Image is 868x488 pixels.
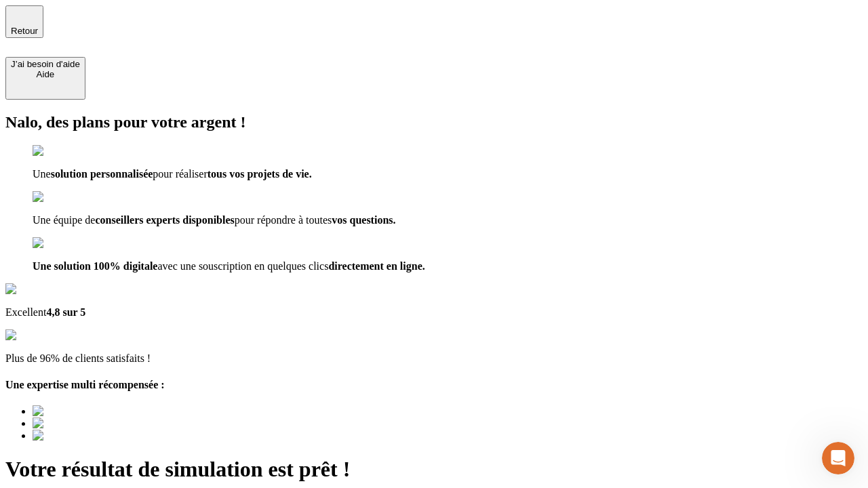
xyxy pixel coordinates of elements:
[235,214,332,226] span: pour répondre à toutes
[51,168,153,180] span: solution personnalisée
[822,442,854,474] iframe: Intercom live chat
[153,168,207,180] span: pour réaliser
[5,379,863,391] h4: Une expertise multi récompensée :
[5,283,84,296] img: Google Review
[95,214,234,226] span: conseillers experts disponibles
[208,168,312,180] span: tous vos projets de vie.
[157,260,328,272] span: avec une souscription en quelques clics
[33,260,157,272] span: Une solution 100% digitale
[5,306,46,318] span: Excellent
[5,457,863,482] h1: Votre résultat de simulation est prêt !
[328,260,425,272] span: directement en ligne.
[5,57,85,100] button: J’ai besoin d'aideAide
[33,405,158,418] img: Best savings advice award
[33,168,51,180] span: Une
[11,26,38,36] span: Retour
[11,59,80,69] div: J’ai besoin d'aide
[5,352,863,365] p: Plus de 96% de clients satisfaits !
[5,113,863,131] h2: Nalo, des plans pour votre argent !
[33,214,95,226] span: Une équipe de
[33,418,158,430] img: Best savings advice award
[33,237,91,249] img: checkmark
[11,69,80,79] div: Aide
[46,306,85,318] span: 4,8 sur 5
[33,191,91,203] img: checkmark
[332,214,395,226] span: vos questions.
[33,430,158,442] img: Best savings advice award
[5,329,73,342] img: reviews stars
[33,145,91,157] img: checkmark
[5,5,43,38] button: Retour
